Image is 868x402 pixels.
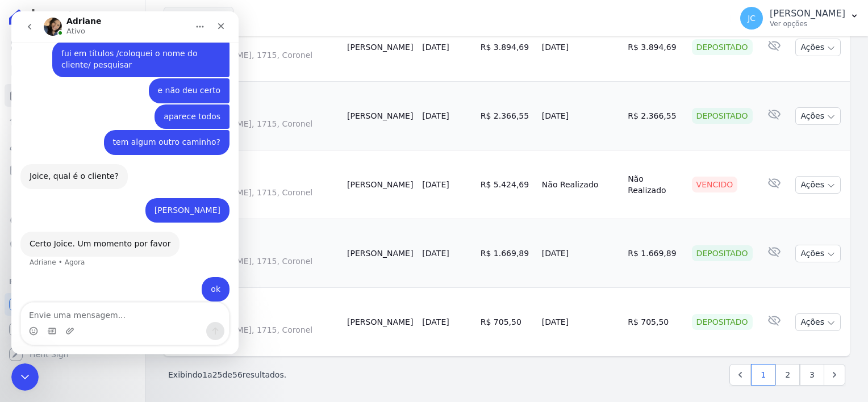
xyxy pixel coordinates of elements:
[5,134,140,157] a: Clientes
[537,219,623,288] td: [DATE]
[775,364,800,386] a: 2
[476,82,537,150] td: R$ 2.366,55
[199,5,220,25] div: Fechar
[770,8,845,19] p: [PERSON_NAME]
[9,266,218,304] div: Joice diz…
[11,11,239,354] iframe: Intercom live chat
[199,273,209,284] div: ok
[9,30,218,67] div: Joice diz…
[9,67,218,93] div: Joice diz…
[10,291,218,311] textarea: Envie uma mensagem...
[5,234,140,257] a: Negativação
[36,315,45,324] button: Selecionador de GIF
[422,111,449,120] a: [DATE]
[748,14,756,22] span: JC
[795,176,841,194] button: Ações
[54,315,63,324] button: Upload do anexo
[50,37,209,59] div: fui em títulos /coloquei o nome do cliente/ pesquisar
[173,38,338,72] a: 202 AAV [PERSON_NAME], 1715, Coronel Nassuca
[102,125,209,137] div: tem algum outro caminho?
[9,220,218,266] div: Adriane diz…
[173,118,338,141] span: AV [PERSON_NAME], 1715, Coronel Nassuca
[795,107,841,125] button: Ações
[164,7,233,28] button: Flex Inc
[5,84,140,107] a: Parcelas
[9,119,218,153] div: Joice diz…
[9,153,218,187] div: Adriane diz…
[422,180,449,189] a: [DATE]
[5,293,140,316] a: Recebíveis
[795,39,841,56] button: Ações
[751,364,775,386] a: 1
[18,315,27,324] button: Selecionador de Emoji
[55,14,74,26] p: Ativo
[343,82,418,150] td: [PERSON_NAME]
[476,150,537,219] td: R$ 5.424,69
[18,227,159,238] div: Certo Joice. Um momento por favor
[537,288,623,357] td: [DATE]
[343,219,418,288] td: [PERSON_NAME]
[173,324,338,347] span: AV [PERSON_NAME], 1715, Coronel Nassuca
[195,311,213,329] button: Enviar uma mensagem
[178,5,199,26] button: Início
[422,43,449,52] a: [DATE]
[143,194,209,205] div: [PERSON_NAME]
[152,100,209,111] div: aparece todos
[623,219,687,288] td: R$ 1.669,89
[173,244,338,278] a: 302AAV [PERSON_NAME], 1715, Coronel Nassuca
[824,364,845,386] a: Next
[173,107,338,141] a: 308 TAAV [PERSON_NAME], 1715, Coronel Nassuca
[5,109,140,132] a: Lotes
[476,13,537,82] td: R$ 3.894,69
[729,364,751,386] a: Previous
[537,150,623,219] td: Não Realizado
[202,370,207,379] span: 1
[9,220,168,245] div: Certo Joice. Um momento por favorAdriane • Agora
[41,30,218,66] div: fui em títulos /coloquei o nome do cliente/ pesquisar
[190,266,218,291] div: ok
[5,34,140,57] a: Visão Geral
[5,59,140,82] a: Contratos
[232,370,243,379] span: 56
[11,363,39,391] iframe: Intercom live chat
[5,209,140,232] a: Crédito
[9,187,218,221] div: Joice diz…
[173,175,338,210] a: 403AAV [PERSON_NAME], 1715, Coronel Nassuca
[692,177,738,192] div: Vencido
[9,275,136,288] div: Plataformas
[173,187,338,210] span: AV [PERSON_NAME], 1715, Coronel Nassuca
[343,288,418,357] td: [PERSON_NAME]
[143,93,218,118] div: aparece todos
[343,13,418,82] td: [PERSON_NAME]
[173,49,338,72] span: AV [PERSON_NAME], 1715, Coronel Nassuca
[147,74,209,85] div: e não deu certo
[692,314,753,330] div: Depositado
[173,256,338,278] span: AV [PERSON_NAME], 1715, Coronel Nassuca
[422,249,449,258] a: [DATE]
[212,370,223,379] span: 25
[770,19,845,28] p: Ver opções
[168,369,286,380] p: Exibindo a de resultados.
[173,313,338,347] a: 405BAV [PERSON_NAME], 1715, Coronel Nassuca
[476,219,537,288] td: R$ 1.669,89
[9,93,218,119] div: Joice diz…
[623,13,687,82] td: R$ 3.894,69
[137,67,218,92] div: e não deu certo
[5,318,140,341] a: Conta Hent
[134,187,218,212] div: [PERSON_NAME]
[731,2,868,34] button: JC [PERSON_NAME] Ver opções
[93,119,218,144] div: tem algum outro caminho?
[9,153,116,178] div: Joice, qual é o cliente?
[692,108,753,124] div: Depositado
[18,248,74,254] div: Adriane • Agora
[692,39,753,55] div: Depositado
[5,184,140,207] a: Transferências
[623,150,687,219] td: Não Realizado
[623,288,687,357] td: R$ 705,50
[800,364,824,386] a: 3
[18,160,107,171] div: Joice, qual é o cliente?
[537,82,623,150] td: [DATE]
